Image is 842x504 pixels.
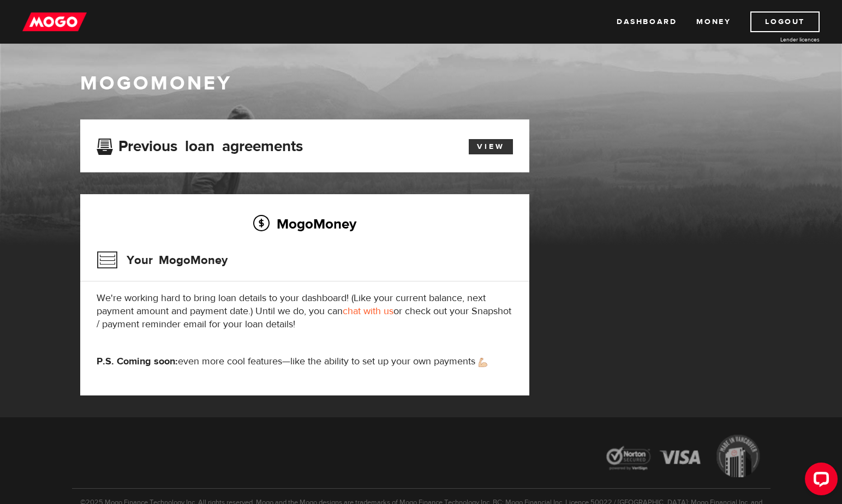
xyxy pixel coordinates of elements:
[22,11,87,32] img: mogo_logo-11ee424be714fa7cbb0f0f49df9e16ec.png
[617,11,677,32] a: Dashboard
[97,246,228,274] h3: Your MogoMoney
[97,355,513,368] p: even more cool features—like the ability to set up your own payments
[80,72,762,95] h1: MogoMoney
[97,137,303,152] h3: Previous loan agreements
[596,427,771,488] img: legal-icons-92a2ffecb4d32d839781d1b4e4802d7b.png
[479,358,487,367] img: strong arm emoji
[696,11,731,32] a: Money
[738,35,820,44] a: Lender licences
[469,139,513,154] a: View
[97,292,513,331] p: We're working hard to bring loan details to your dashboard! (Like your current balance, next paym...
[97,355,178,368] strong: P.S. Coming soon:
[750,11,820,32] a: Logout
[343,305,393,317] a: chat with us
[97,212,513,235] h2: MogoMoney
[796,458,842,504] iframe: LiveChat chat widget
